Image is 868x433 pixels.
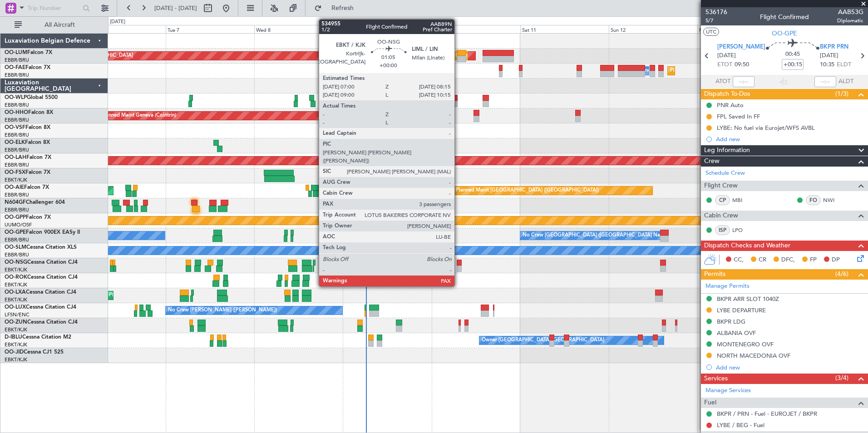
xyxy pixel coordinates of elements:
a: OO-ROKCessna Citation CJ4 [5,275,78,280]
button: UTC [703,28,719,36]
a: OO-JIDCessna CJ1 525 [5,349,64,355]
span: ATOT [715,77,730,86]
span: ETOT [717,60,732,69]
a: EBBR/BRU [5,57,29,64]
span: ALDT [838,77,853,86]
a: D-IBLUCessna Citation M2 [5,335,71,340]
button: All Aircraft [10,18,99,32]
a: EBKT/KJK [5,266,27,273]
a: EBBR/BRU [5,192,29,198]
a: N604GFChallenger 604 [5,200,65,205]
span: Diplomatic [837,17,863,25]
div: CP [715,195,730,205]
span: [DATE] [717,51,736,60]
a: MBI [732,196,753,204]
span: 5/7 [705,17,727,25]
span: (1/3) [835,89,848,98]
div: BKPR ARR SLOT 1040Z [717,295,779,303]
span: 536176 [705,7,727,17]
input: --:-- [733,76,755,87]
span: Crew [704,156,720,167]
a: EBKT/KJK [5,177,27,183]
a: LFSN/ENC [5,311,30,318]
span: DP [832,256,840,265]
a: EBBR/BRU [5,207,29,213]
a: UUMO/OSF [5,221,32,228]
a: EBBR/BRU [5,236,29,243]
span: AAB53G [837,7,863,17]
span: Services [704,374,728,384]
span: Refresh [324,5,362,11]
div: Mon 6 [77,25,166,33]
span: OO-LUX [5,305,26,310]
span: OO-SLM [5,245,26,250]
div: Planned Maint [GEOGRAPHIC_DATA] ([GEOGRAPHIC_DATA] National) [456,49,620,63]
div: Add new [716,135,863,143]
div: Add new [716,364,863,371]
span: OO-VSF [5,125,25,130]
input: Trip Number [28,1,80,15]
a: OO-GPEFalcon 900EX EASy II [5,230,80,235]
a: Schedule Crew [705,169,745,178]
span: OO-LXA [5,290,26,295]
div: Sun 12 [609,25,697,33]
span: [PERSON_NAME] [717,43,765,52]
span: OO-ELK [5,140,25,145]
div: LYBE DEPARTURE [717,306,766,314]
div: Owner [GEOGRAPHIC_DATA]-[GEOGRAPHIC_DATA] [482,334,604,347]
span: Dispatch Checks and Weather [704,241,790,251]
a: EBBR/BRU [5,117,29,123]
a: OO-ZUNCessna Citation CJ4 [5,320,78,325]
div: Flight Confirmed [760,12,809,22]
div: No Crew [PERSON_NAME] ([PERSON_NAME]) [168,304,277,317]
span: OO-ZUN [5,320,27,325]
span: OO-WLP [5,95,27,100]
a: OO-FAEFalcon 7X [5,65,50,70]
a: EBBR/BRU [5,147,29,153]
a: OO-LUXCessna Citation CJ4 [5,305,76,310]
div: Fri 10 [432,25,520,33]
div: Wed 8 [254,25,343,33]
a: EBBR/BRU [5,132,29,138]
div: FPL Saved In FF [717,113,760,120]
button: Refresh [310,1,365,15]
span: BKPR PRN [820,43,848,52]
span: Permits [704,269,725,280]
span: 10:35 [820,60,834,69]
div: MONTENEGRO OVF [717,340,774,348]
a: EBKT/KJK [5,326,27,333]
div: PNR Auto [717,101,744,109]
div: ISP [715,225,730,235]
a: OO-AIEFalcon 7X [5,185,49,190]
a: OO-SLMCessna Citation XLS [5,245,77,250]
span: (3/4) [835,373,848,383]
a: OO-GPPFalcon 7X [5,215,51,220]
span: CC, [734,256,744,265]
span: Fuel [704,398,716,408]
span: FP [810,256,817,265]
div: Thu 9 [343,25,431,33]
a: EBBR/BRU [5,72,29,79]
span: OO-GPE [5,230,26,235]
a: BKPR / PRN - Fuel - EUROJET / BKPR [717,410,817,418]
span: OO-NSG [5,260,27,265]
a: LYBE / BEG - Fuel [717,421,764,429]
div: Sat 11 [520,25,609,33]
span: Dispatch To-Dos [704,89,750,99]
a: EBKT/KJK [5,281,27,288]
span: DFC, [781,256,795,265]
span: OO-HHO [5,110,28,115]
span: OO-JID [5,349,24,355]
span: CR [759,256,766,265]
span: 09:50 [735,60,749,69]
a: OO-HHOFalcon 8X [5,110,53,115]
a: OO-LAHFalcon 7X [5,155,51,160]
span: OO-ROK [5,275,27,280]
span: OO-GPP [5,215,26,220]
a: OO-LXACessna Citation CJ4 [5,290,76,295]
span: OO-AIE [5,185,24,190]
span: OO-LUM [5,50,27,55]
span: All Aircraft [24,22,96,28]
div: Planned Maint Kortrijk-[GEOGRAPHIC_DATA] [393,169,499,182]
div: LYBE: No fuel via Eurojet/WFS AVBL [717,124,815,132]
